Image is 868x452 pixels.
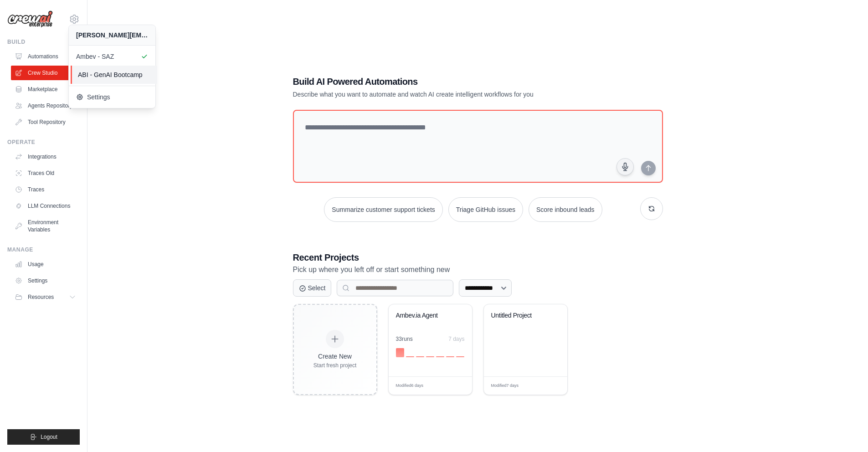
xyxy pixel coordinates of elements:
[293,279,332,297] button: Select
[436,356,444,357] div: Day 5: 0 executions
[7,429,80,445] button: Logout
[396,335,413,343] div: 33 run s
[41,433,57,441] span: Logout
[7,38,80,46] div: Build
[313,352,357,361] div: Create New
[822,408,868,452] iframe: Chat Widget
[396,312,451,320] div: Ambev.ia Agent
[11,66,80,80] a: Crew Studio
[406,356,414,357] div: Day 2: 0 executions
[7,246,80,253] div: Manage
[293,264,663,276] p: Pick up where you left off or start something new
[396,346,465,357] div: Activity over last 7 days
[616,158,634,175] button: Click to speak your automation idea
[313,362,357,369] div: Start fresh project
[76,92,148,102] span: Settings
[450,382,458,389] span: Edit
[293,90,599,99] p: Describe what you want to automate and watch AI create intelligent workflows for you
[11,82,80,97] a: Marketplace
[396,383,424,389] span: Modified 6 days
[11,215,80,237] a: Environment Variables
[76,31,148,40] div: [PERSON_NAME][EMAIL_ADDRESS][PERSON_NAME][DOMAIN_NAME]
[7,139,80,146] div: Operate
[426,356,434,357] div: Day 4: 0 executions
[11,199,80,213] a: LLM Connections
[11,149,80,164] a: Integrations
[396,348,404,357] div: Day 1: 4 executions
[76,52,148,61] span: Ambev - SAZ
[7,10,53,28] img: Logo
[545,382,553,389] span: Edit
[640,197,663,220] button: Get new suggestions
[324,197,442,222] button: Summarize customer support tickets
[69,88,155,106] a: Settings
[11,290,80,304] button: Resources
[293,251,663,264] h3: Recent Projects
[11,49,80,64] a: Automations
[416,356,424,357] div: Day 3: 0 executions
[491,312,546,320] div: Untitled Project
[11,115,80,129] a: Tool Repository
[11,273,80,288] a: Settings
[529,197,602,222] button: Score inbound leads
[446,356,454,357] div: Day 6: 0 executions
[448,197,523,222] button: Triage GitHub issues
[448,335,464,343] div: 7 days
[78,70,150,79] span: ABI - GenAI Bootcamp
[293,75,599,88] h1: Build AI Powered Automations
[28,293,54,301] span: Resources
[11,166,80,180] a: Traces Old
[491,383,519,389] span: Modified 7 days
[11,257,80,272] a: Usage
[456,356,464,357] div: Day 7: 0 executions
[71,66,157,84] a: ABI - GenAI Bootcamp
[11,182,80,197] a: Traces
[11,98,80,113] a: Agents Repository
[69,47,155,66] a: Ambev - SAZ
